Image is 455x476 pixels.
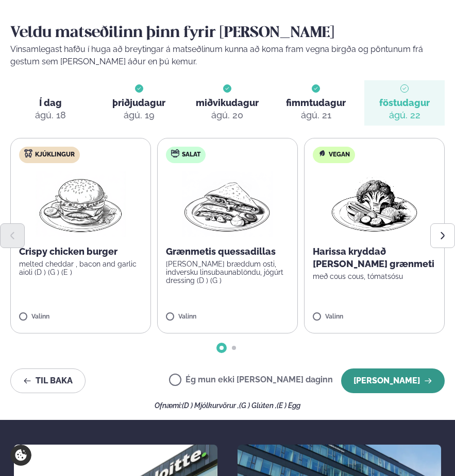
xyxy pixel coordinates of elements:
button: Til baka [10,368,86,393]
div: ágú. 22 [389,109,420,121]
p: melted cheddar , bacon and garlic aioli (D ) (G ) (E ) [19,260,142,276]
span: (E ) Egg [277,401,300,410]
p: Harissa kryddað [PERSON_NAME] grænmeti [313,245,436,270]
span: Vegan [329,151,350,159]
div: Ofnæmi: [10,401,445,410]
button: Next slide [430,223,455,248]
span: miðvikudagur [196,97,259,108]
a: Cookie settings [10,445,31,466]
div: ágú. 21 [301,109,331,121]
span: (G ) Glúten , [239,401,277,410]
span: þriðjudagur [112,97,165,108]
div: ágú. 19 [124,109,155,121]
img: Quesadilla.png [182,171,273,237]
p: [PERSON_NAME] bræddum osti, indversku linsubaunablöndu, jógúrt dressing (D ) (G ) [166,260,289,285]
div: ágú. 18 [35,109,66,121]
span: Kjúklingur [35,151,75,159]
p: Crispy chicken burger [19,245,142,258]
p: með cous cous, tómatsósu [313,272,436,280]
span: (D ) Mjólkurvörur , [182,401,239,410]
img: Vegan.svg [318,149,326,157]
div: ágú. 20 [211,109,243,121]
span: föstudagur [379,97,430,108]
button: [PERSON_NAME] [341,368,445,393]
p: Vinsamlegast hafðu í huga að breytingar á matseðlinum kunna að koma fram vegna birgða og pöntunum... [10,43,445,68]
img: Vegan.png [329,171,420,237]
span: Í dag [39,97,62,109]
img: Hamburger.png [35,171,126,237]
img: chicken.svg [24,149,32,157]
span: Go to slide 1 [220,346,224,350]
img: salad.svg [171,149,179,157]
p: Grænmetis quessadillas [166,245,289,258]
h2: Veldu matseðilinn þinn fyrir [PERSON_NAME] [10,23,445,43]
span: fimmtudagur [286,97,346,108]
span: Salat [182,151,200,159]
span: Go to slide 2 [232,346,236,350]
